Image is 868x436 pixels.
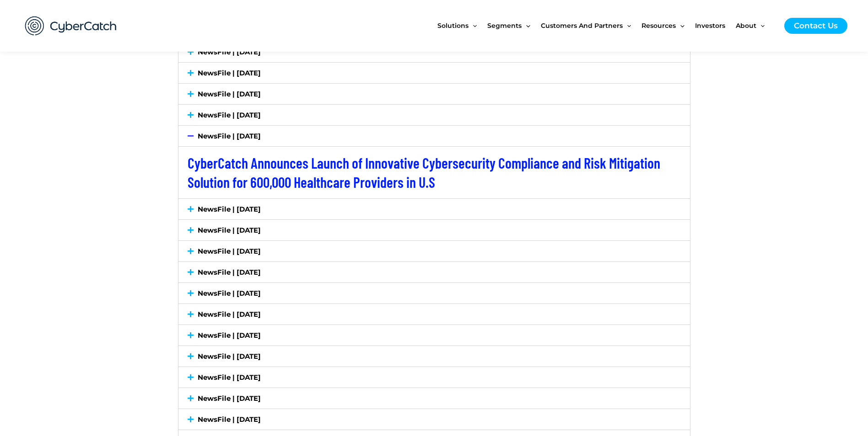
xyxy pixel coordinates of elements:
[695,6,725,45] span: Investors
[198,69,261,77] a: NewsFile | [DATE]
[736,6,756,45] span: About
[198,352,261,361] a: NewsFile | [DATE]
[16,7,126,45] img: CyberCatch
[198,289,261,298] a: NewsFile | [DATE]
[188,154,660,191] a: CyberCatch Announces Launch of Innovative Cybersecurity Compliance and Risk Mitigation Solution f...
[469,6,477,45] span: Menu Toggle
[198,90,261,98] a: NewsFile | [DATE]
[198,268,261,276] a: NewsFile | [DATE]
[676,6,684,45] span: Menu Toggle
[623,6,631,45] span: Menu Toggle
[198,132,261,140] a: NewsFile | [DATE]
[437,6,775,45] nav: Site Navigation: New Main Menu
[198,415,261,424] a: NewsFile | [DATE]
[487,6,522,45] span: Segments
[198,331,261,340] a: NewsFile | [DATE]
[695,6,736,45] a: Investors
[756,6,765,45] span: Menu Toggle
[437,6,469,45] span: Solutions
[642,6,676,45] span: Resources
[198,247,261,255] a: NewsFile | [DATE]
[198,205,261,213] a: NewsFile | [DATE]
[198,48,261,56] a: NewsFile | [DATE]
[198,310,261,319] a: NewsFile | [DATE]
[198,373,261,382] a: NewsFile | [DATE]
[198,394,261,403] a: NewsFile | [DATE]
[541,6,623,45] span: Customers and Partners
[784,18,847,34] a: Contact Us
[198,226,261,234] a: NewsFile | [DATE]
[198,111,261,119] a: NewsFile | [DATE]
[522,6,530,45] span: Menu Toggle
